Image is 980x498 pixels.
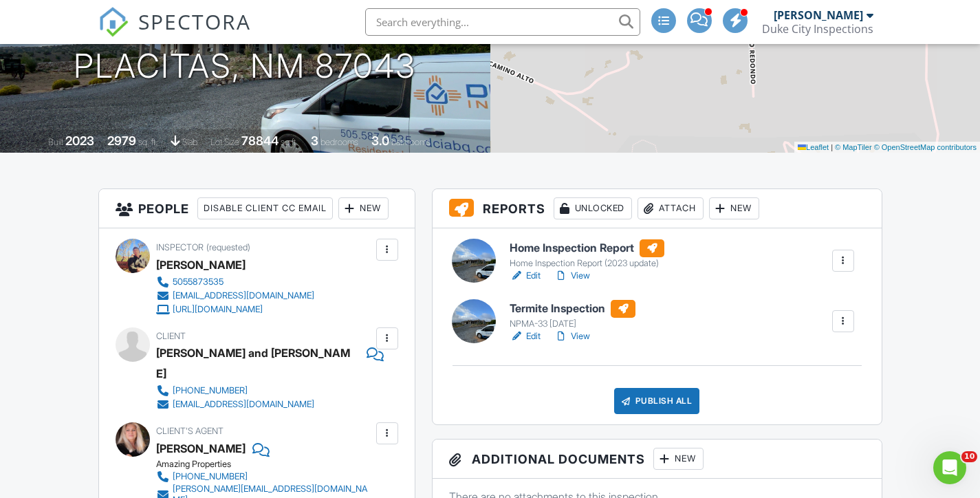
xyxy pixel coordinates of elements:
[510,239,664,257] h6: Home Inspection Report
[338,197,389,219] div: New
[638,197,704,219] div: Attach
[156,255,246,275] div: [PERSON_NAME]
[173,399,314,410] div: [EMAIL_ADDRESS][DOMAIN_NAME]
[182,137,197,147] span: slab
[774,8,863,22] div: [PERSON_NAME]
[156,303,314,316] a: [URL][DOMAIN_NAME]
[156,289,314,303] a: [EMAIL_ADDRESS][DOMAIN_NAME]
[65,133,94,148] div: 2023
[206,242,250,252] span: (requested)
[510,300,635,318] h6: Termite Inspection
[709,197,759,219] div: New
[614,388,700,414] div: Publish All
[510,269,541,283] a: Edit
[98,7,129,37] img: The Best Home Inspection Software - Spectora
[173,385,248,396] div: [PHONE_NUMBER]
[510,318,635,329] div: NPMA-33 [DATE]
[653,448,704,470] div: New
[933,451,966,484] iframe: Intercom live chat
[961,451,977,462] span: 10
[156,470,373,484] a: [PHONE_NUMBER]
[107,133,136,148] div: 2979
[156,459,384,470] div: Amazing Properties
[835,143,872,151] a: © MapTiler
[173,471,248,482] div: [PHONE_NUMBER]
[173,290,314,301] div: [EMAIL_ADDRESS][DOMAIN_NAME]
[554,197,632,219] div: Unlocked
[197,197,333,219] div: Disable Client CC Email
[798,143,829,151] a: Leaflet
[433,440,882,479] h3: Additional Documents
[138,137,157,147] span: sq. ft.
[156,398,373,411] a: [EMAIL_ADDRESS][DOMAIN_NAME]
[156,438,246,459] div: [PERSON_NAME]
[173,277,224,288] div: 5055873535
[554,269,590,283] a: View
[156,275,314,289] a: 5055873535
[510,258,664,269] div: Home Inspection Report (2023 update)
[156,384,373,398] a: [PHONE_NUMBER]
[831,143,833,151] span: |
[156,343,360,384] div: [PERSON_NAME] and [PERSON_NAME]
[365,8,640,36] input: Search everything...
[281,137,298,147] span: sq.ft.
[554,329,590,343] a: View
[241,133,279,148] div: 78844
[156,331,186,341] span: Client
[173,304,263,315] div: [URL][DOMAIN_NAME]
[99,189,415,228] h3: People
[391,137,431,147] span: bathrooms
[63,12,427,85] h1: 84 Camino Redondo Placitas, NM 87043
[762,22,873,36] div: Duke City Inspections
[156,242,204,252] span: Inspector
[48,137,63,147] span: Built
[371,133,389,148] div: 3.0
[98,19,251,47] a: SPECTORA
[138,7,251,36] span: SPECTORA
[510,329,541,343] a: Edit
[433,189,882,228] h3: Reports
[156,426,224,436] span: Client's Agent
[874,143,977,151] a: © OpenStreetMap contributors
[320,137,358,147] span: bedrooms
[210,137,239,147] span: Lot Size
[311,133,318,148] div: 3
[510,300,635,330] a: Termite Inspection NPMA-33 [DATE]
[510,239,664,270] a: Home Inspection Report Home Inspection Report (2023 update)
